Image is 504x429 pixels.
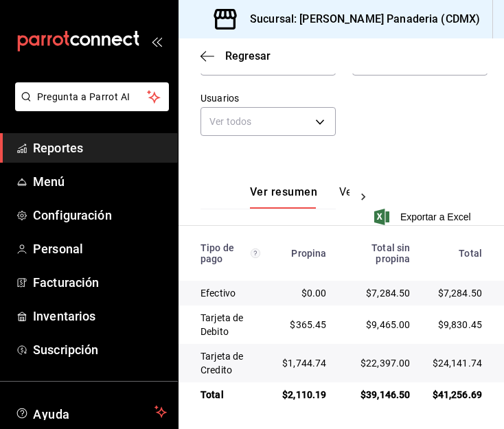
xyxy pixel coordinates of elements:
[33,307,167,325] span: Inventarios
[10,100,169,114] a: Pregunta a Parrot AI
[201,349,260,377] div: Tarjeta de Credito
[33,206,167,224] span: Configuración
[251,248,260,258] svg: Los pagos realizados con Pay y otras terminales son montos brutos.
[33,404,149,420] span: Ayuda
[349,388,411,402] div: $39,146.50
[432,356,482,370] div: $24,141.74
[349,286,411,300] div: $7,284.50
[432,318,482,332] div: $9,830.45
[349,242,411,264] div: Total sin propina
[15,82,169,111] button: Pregunta a Parrot AI
[282,248,326,259] div: Propina
[432,286,482,300] div: $7,284.50
[33,139,167,157] span: Reportes
[201,242,260,264] div: Tipo de pago
[201,388,260,402] div: Total
[377,209,471,225] button: Exportar a Excel
[225,49,271,62] span: Regresar
[33,240,167,258] span: Personal
[432,248,482,259] div: Total
[33,273,167,292] span: Facturación
[201,93,336,103] label: Usuarios
[151,36,162,47] button: open_drawer_menu
[339,185,391,209] button: Ver pagos
[250,185,317,209] button: Ver resumen
[282,318,326,332] div: $365.45
[201,49,271,62] button: Regresar
[282,356,326,370] div: $1,744.74
[282,388,326,402] div: $2,110.19
[201,107,336,136] div: Ver todos
[239,11,480,27] h3: Sucursal: [PERSON_NAME] Panaderia (CDMX)
[432,388,482,402] div: $41,256.69
[250,185,350,209] div: navigation tabs
[201,286,260,300] div: Efectivo
[33,172,167,191] span: Menú
[349,318,411,332] div: $9,465.00
[349,356,411,370] div: $22,397.00
[282,286,326,300] div: $0.00
[33,340,167,359] span: Suscripción
[37,90,148,104] span: Pregunta a Parrot AI
[201,311,260,338] div: Tarjeta de Debito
